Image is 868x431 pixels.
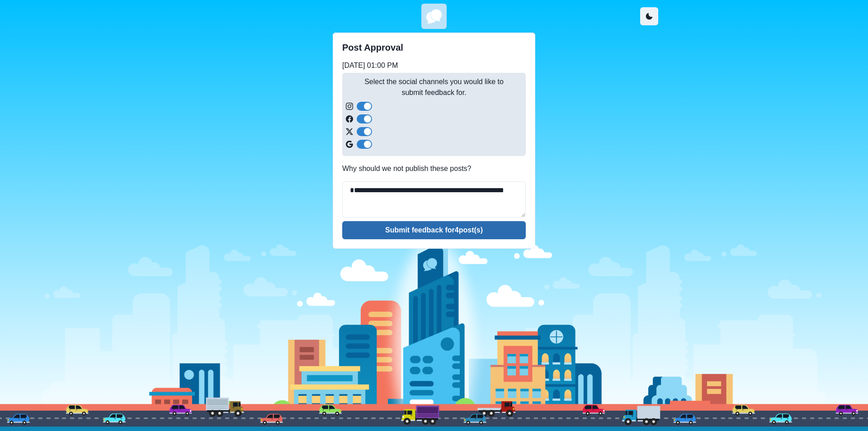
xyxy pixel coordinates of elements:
[342,42,526,53] h2: Post Approval
[346,76,522,98] p: Select the social channels you would like to submit feedback for.
[342,163,526,174] p: Why should we not publish these posts?
[342,60,526,71] p: [DATE] 01:00 PM
[423,5,445,27] img: u8dYElcwoIgCIIgCIIgCIIgCIIgCIIgCIIgCIIgCIIgCIIgCIIgCIIgCIIgCIIgCIKgBfgfhTKg+uHK8RYAAAAASUVORK5CYII=
[342,221,526,239] button: Submit feedback for4post(s)
[640,7,658,25] button: Toggle Mode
